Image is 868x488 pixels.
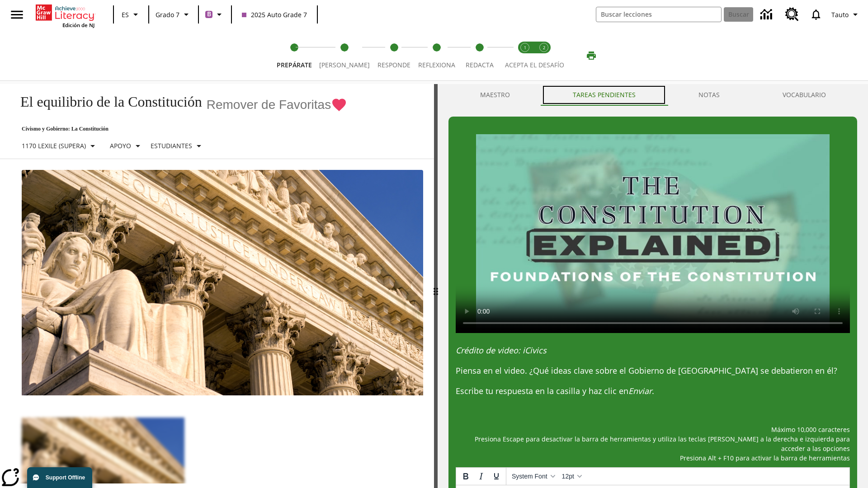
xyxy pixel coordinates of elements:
span: Support Offline [46,474,85,481]
h1: El equilibrio de la Constitución [11,94,202,110]
p: Máximo 10,000 caracteres [456,425,850,434]
p: Estudiantes [151,141,192,150]
button: Acepta el desafío contesta step 2 of 2 [531,31,557,80]
button: Acepta el desafío lee step 1 of 2 [512,31,538,80]
em: Enviar [628,385,652,396]
p: Civismo y Gobierno: La Constitución [11,126,347,132]
button: Grado: Grado 7, Elige un grado [152,6,195,23]
button: VOCABULARIO [751,84,857,106]
button: Imprimir [577,47,606,64]
button: Maestro [448,84,541,106]
p: Presiona Alt + F10 para activar la barra de herramientas [456,453,850,463]
button: Prepárate step 1 of 5 [269,31,319,80]
span: Redacta [466,61,494,69]
button: Lenguaje: ES, Selecciona un idioma [117,6,146,23]
p: Apoyo [110,141,131,150]
button: Support Offline [27,467,92,488]
button: Redacta step 5 of 5 [455,31,504,80]
span: 2025 Auto Grade 7 [242,10,307,19]
button: Perfil/Configuración [828,6,864,23]
button: Responde step 3 of 5 [370,31,418,80]
button: Abrir el menú lateral [4,1,30,28]
span: Reflexiona [418,61,455,69]
div: Pulsa la tecla de intro o la barra espaciadora y luego presiona las flechas de derecha e izquierd... [434,84,438,488]
span: ACEPTA EL DESAFÍO [505,61,564,69]
button: NOTAS [667,84,751,106]
button: Lee step 2 of 5 [312,31,377,80]
button: TAREAS PENDIENTES [541,84,667,106]
button: Underline [489,469,504,484]
span: Tauto [831,10,849,19]
span: [PERSON_NAME] [319,61,370,69]
a: Centro de recursos, Se abrirá en una pestaña nueva. [780,2,804,27]
p: 1170 Lexile (Supera) [22,141,86,150]
p: Piensa en el video. ¿Qué ideas clave sobre el Gobierno de [GEOGRAPHIC_DATA] se debatieron en él? [456,365,850,377]
button: Reflexiona step 4 of 5 [411,31,462,80]
a: Centro de información [755,2,780,27]
text: 2 [543,45,545,51]
button: Boost El color de la clase es morado/púrpura. Cambiar el color de la clase. [202,6,228,23]
em: Crédito de video: iCivics [456,345,547,356]
span: ES [122,10,129,19]
span: 12pt [562,473,574,480]
span: Remover de Favoritas [207,98,331,112]
span: System Font [512,473,547,480]
button: Italic [473,469,489,484]
button: Remover de Favoritas - El equilibrio de la Constitución [207,97,347,113]
div: Instructional Panel Tabs [448,84,857,106]
span: Responde [377,61,410,69]
input: Buscar campo [596,7,721,22]
span: B [207,9,211,20]
button: Tipo de apoyo, Apoyo [106,138,147,154]
img: El edificio del Tribunal Supremo de Estados Unidos ostenta la frase "Igualdad de justicia bajo la... [22,170,423,396]
div: activity [438,84,868,488]
span: Prepárate [277,61,312,69]
span: Edición de NJ [62,22,94,28]
p: Presiona Escape para desactivar la barra de herramientas y utiliza las teclas [PERSON_NAME] a la ... [456,434,850,453]
text: 1 [524,45,526,51]
body: Máximo 10,000 caracteres Presiona Escape para desactivar la barra de herramientas y utiliza las t... [7,7,386,17]
button: Font sizes [558,469,585,484]
p: Escribe tu respuesta en la casilla y haz clic en . [456,385,850,397]
button: Fonts [508,469,558,484]
button: Bold [458,469,473,484]
a: Notificaciones [804,3,828,26]
div: Portada [36,3,94,28]
button: Seleccione Lexile, 1170 Lexile (Supera) [18,138,102,154]
span: Grado 7 [156,10,179,19]
button: Seleccionar estudiante [147,138,208,154]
